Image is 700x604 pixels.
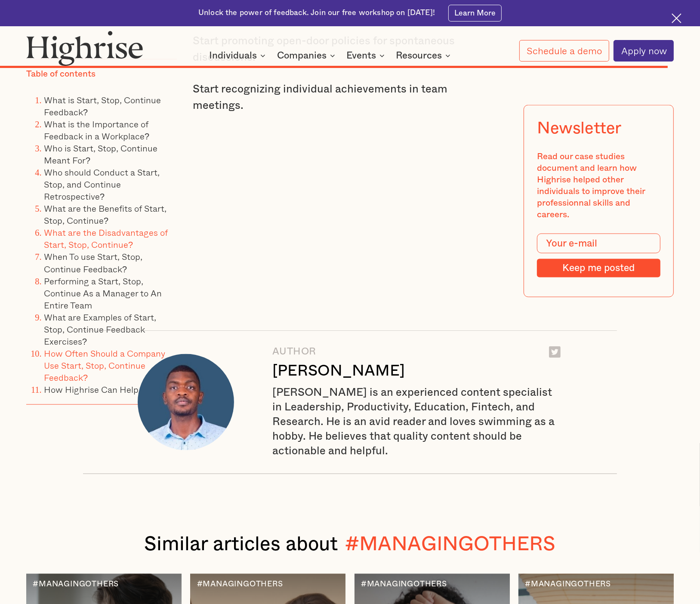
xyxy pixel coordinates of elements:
a: Who should Conduct a Start, Stop, and Continue Retrospective? [44,166,160,203]
a: When To use Start, Stop, Continue Feedback? [44,250,142,276]
div: AUTHOR [272,346,405,357]
div: Resources [396,50,442,61]
div: Events [346,50,387,61]
div: Events [346,50,376,61]
p: ‍ [193,129,476,146]
form: Modal Form [537,234,660,277]
a: What are the Benefits of Start, Stop, Continue? [44,202,167,228]
div: Companies [277,50,338,61]
a: Performing a Start, Stop, Continue As a Manager to An Entire Team [44,274,162,312]
a: What are Examples of Start, Stop, Continue Feedback Exercises? [44,310,156,348]
a: What are the Disadvantages of Start, Stop, Continue? [44,226,168,252]
img: Highrise logo [26,31,143,66]
div: Table of contents [26,68,96,80]
a: What is Start, Stop, Continue Feedback? [44,93,161,119]
div: Newsletter [537,119,621,138]
div: #MANAGINGOTHERS [345,533,556,556]
img: Twitter logo [549,346,561,358]
input: Keep me posted [537,259,660,277]
div: #MANAGINGOTHERS [525,580,611,589]
p: ‍ [193,161,476,177]
div: Individuals [209,50,268,61]
a: Schedule a demo [519,40,609,61]
div: #MANAGINGOTHERS [361,580,447,589]
div: #MANAGINGOTHERS [197,580,283,589]
span: Similar articles about [144,534,338,554]
a: Who is Start, Stop, Continue Meant For? [44,141,157,167]
div: Companies [277,50,327,61]
input: Your e-mail [537,234,660,253]
a: Apply now [614,40,674,62]
a: What is the Importance of Feedback in a Workplace? [44,117,149,143]
div: Individuals [209,50,257,61]
p: ‍ [193,193,476,209]
div: [PERSON_NAME] is an experienced content specialist in Leadership, Productivity, Education, Fintec... [272,385,562,458]
div: Read our case studies document and learn how Highrise helped other individuals to improve their p... [537,151,660,220]
div: Unlock the power of feedback. Join our free workshop on [DATE]! [198,8,435,18]
div: Resources [396,50,453,61]
img: Cross icon [672,13,681,23]
p: ‍ [193,225,476,241]
div: #MANAGINGOTHERS [33,580,119,589]
div: [PERSON_NAME] [272,362,405,380]
p: Start recognizing individual achievements in team meetings. [193,81,476,114]
a: Learn More [448,5,502,22]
